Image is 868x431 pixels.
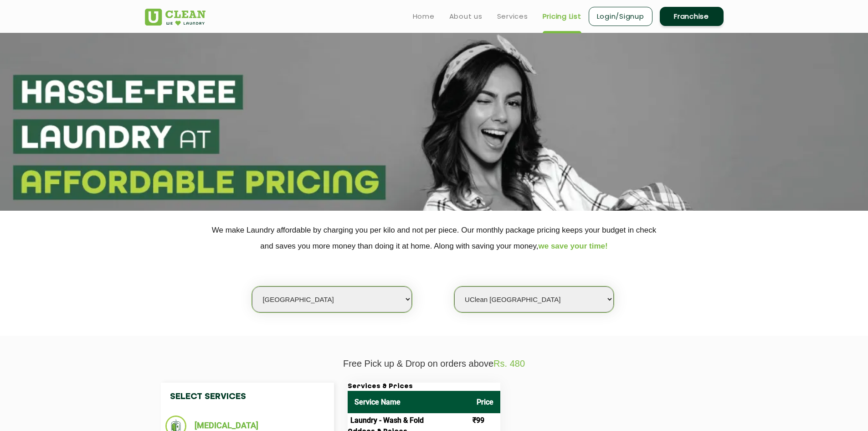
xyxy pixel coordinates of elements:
[348,413,470,428] td: Laundry - Wash & Fold
[493,358,525,369] span: Rs. 480
[145,9,205,26] img: UClean Laundry and Dry Cleaning
[348,383,500,391] h3: Services & Prices
[660,7,724,26] a: Franchise
[470,391,500,413] th: Price
[449,11,483,22] a: About us
[145,358,724,369] p: Free Pick up & Drop on orders above
[497,11,528,22] a: Services
[543,11,581,22] a: Pricing List
[589,7,652,26] a: Login/Signup
[348,391,470,413] th: Service Name
[145,222,724,254] p: We make Laundry affordable by charging you per kilo and not per piece. Our monthly package pricin...
[161,383,334,411] h4: Select Services
[470,413,500,428] td: ₹99
[539,242,608,250] span: we save your time!
[413,11,435,22] a: Home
